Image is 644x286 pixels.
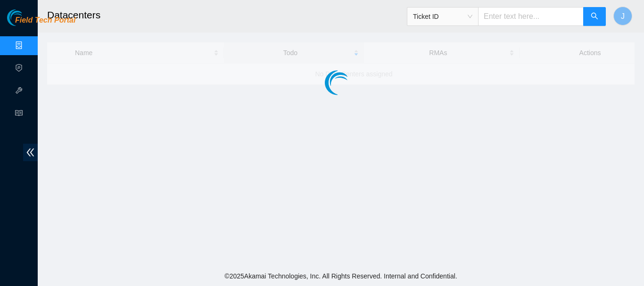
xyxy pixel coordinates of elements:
[621,10,625,22] span: J
[591,12,598,21] span: search
[613,7,632,25] button: J
[15,105,23,124] span: read
[15,16,75,25] span: Field Tech Portal
[478,7,584,26] input: Enter text here...
[583,7,606,26] button: search
[7,9,48,26] img: Akamai Technologies
[413,9,472,24] span: Ticket ID
[7,17,75,29] a: Akamai TechnologiesField Tech Portal
[38,266,644,286] footer: © 2025 Akamai Technologies, Inc. All Rights Reserved. Internal and Confidential.
[23,144,38,161] span: double-left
